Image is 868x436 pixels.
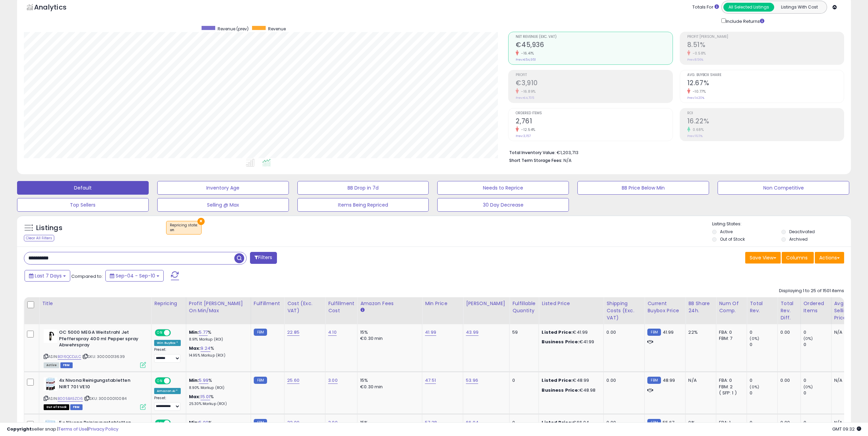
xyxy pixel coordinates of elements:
[542,329,573,335] b: Listed Price:
[780,377,795,384] div: 0.00
[687,134,703,138] small: Prev: 16.11%
[516,41,672,50] h2: €45,936
[218,26,249,32] span: Revenue (prev)
[834,377,857,384] div: N/A
[647,300,682,314] div: Current Buybox Price
[519,89,536,94] small: -16.89%
[688,329,711,335] div: 22%
[723,3,774,12] button: All Selected Listings
[512,300,536,314] div: Fulfillable Quantity
[189,393,201,400] b: Max:
[84,396,127,401] span: | SKU: 30000010084
[542,387,579,393] b: Business Price:
[154,347,181,363] div: Preset:
[542,339,579,345] b: Business Price:
[663,329,674,335] span: 41.99
[199,329,208,336] a: 5.77
[437,181,569,195] button: Needs to Reprice
[750,329,777,335] div: 0
[789,229,815,235] label: Deactivated
[542,377,573,384] b: Listed Price:
[750,390,777,396] div: 0
[519,51,534,56] small: -16.41%
[718,181,849,195] button: Non Competitive
[297,181,429,195] button: BB Drop in 7d
[690,127,704,132] small: 0.68%
[720,229,733,235] label: Active
[687,35,844,39] span: Profit [PERSON_NAME]
[425,377,436,384] a: 47.51
[44,329,57,343] img: 31IRP2dI7hL._SL40_.jpg
[804,300,828,314] div: Ordered Items
[24,235,54,241] div: Clear All Filters
[254,329,267,336] small: FBM
[516,79,672,88] h2: €3,910
[804,342,831,348] div: 0
[719,377,741,384] div: FBA: 0
[360,384,417,390] div: €0.30 min
[58,396,83,402] a: B005BA5ZD6
[201,393,210,400] a: 15.01
[34,2,80,14] h5: Analytics
[60,362,73,368] span: FBM
[688,300,713,314] div: BB Share 24h.
[170,223,198,233] span: Repricing state :
[687,41,844,50] h2: 8.51%
[189,345,246,358] div: %
[189,394,246,406] div: %
[189,386,246,390] p: 8.90% Markup (ROI)
[59,329,142,350] b: OC 5000 MEGA Weitstrahl Jet Pfefferspray 400 ml Pepper spray Abwehrspray
[750,384,759,390] small: (0%)
[154,340,181,346] div: Win BuyBox *
[834,300,859,321] div: Avg Selling Price
[542,387,598,393] div: €48.98
[189,345,201,351] b: Max:
[745,252,781,264] button: Save View
[466,300,506,307] div: [PERSON_NAME]
[360,335,417,342] div: €0.30 min
[542,339,598,345] div: €41.99
[25,270,70,282] button: Last 7 Days
[509,148,839,156] li: €1,203,713
[663,377,675,384] span: 48.99
[466,377,478,384] a: 53.96
[201,345,210,352] a: 9.24
[516,96,534,100] small: Prev: €4,705
[44,329,146,367] div: ASIN:
[647,329,661,336] small: FBM
[719,329,741,335] div: FBA: 0
[687,73,844,77] span: Avg. Buybox Share
[687,117,844,126] h2: 16.22%
[189,300,248,314] div: Profit [PERSON_NAME] on Min/Max
[360,329,417,335] div: 15%
[328,377,338,384] a: 3.00
[44,404,69,410] span: All listings that are currently out of stock and unavailable for purchase on Amazon
[88,426,118,432] a: Privacy Policy
[780,329,795,335] div: 0.00
[35,272,62,279] span: Last 7 Days
[719,300,744,314] div: Num of Comp.
[189,377,246,390] div: %
[719,384,741,390] div: FBM: 2
[189,329,199,335] b: Min:
[804,377,831,384] div: 0
[782,252,814,264] button: Columns
[779,288,844,294] div: Displaying 1 to 25 of 1501 items
[516,35,672,39] span: Net Revenue (Exc. VAT)
[563,157,572,164] span: N/A
[516,134,531,138] small: Prev: 3,157
[789,236,808,242] label: Archived
[70,404,83,410] span: FBM
[425,300,460,307] div: Min Price
[116,272,155,279] span: Sep-04 - Sep-10
[17,181,149,195] button: Default
[606,300,642,321] div: Shipping Costs (Exc. VAT)
[516,73,672,77] span: Profit
[156,378,164,384] span: ON
[832,426,861,432] span: 2025-09-18 09:32 GMT
[690,51,706,56] small: -0.58%
[516,58,536,62] small: Prev: €54,951
[254,300,281,307] div: Fulfillment
[328,329,337,336] a: 4.10
[328,300,354,314] div: Fulfillment Cost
